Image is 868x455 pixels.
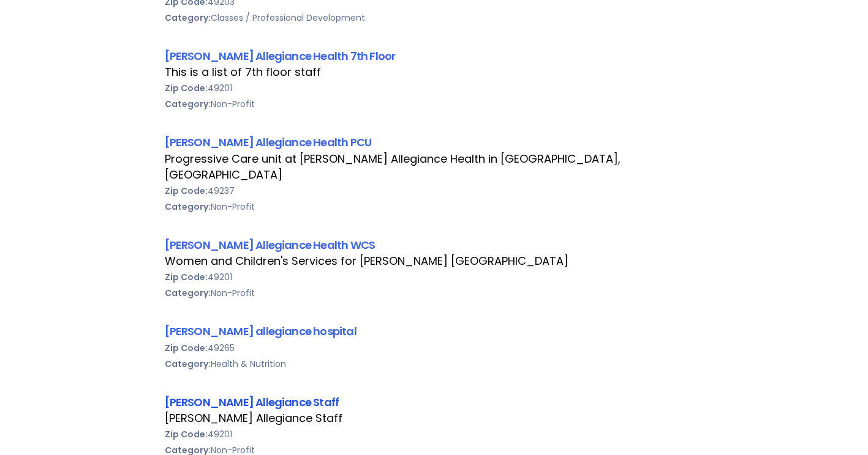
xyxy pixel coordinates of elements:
[165,287,211,299] b: Category:
[165,237,376,253] a: [PERSON_NAME] Allegiance Health WCS
[165,323,704,339] div: [PERSON_NAME] allegiance hospital
[165,64,704,80] div: This is a list of 7th floor staff
[165,151,704,183] div: Progressive Care unit at [PERSON_NAME] Allegiance Health in [GEOGRAPHIC_DATA], [GEOGRAPHIC_DATA]
[165,134,704,150] div: [PERSON_NAME] Allegiance Health PCU
[165,342,208,354] b: Zip Code:
[165,426,704,442] div: 49201
[165,48,396,64] a: [PERSON_NAME] Allegiance Health 7th Floor
[165,80,704,96] div: 49201
[165,98,211,110] b: Category:
[165,285,704,301] div: Non-Profit
[165,356,704,372] div: Health & Nutrition
[165,358,211,370] b: Category:
[165,410,704,426] div: [PERSON_NAME] Allegiance Staff
[165,96,704,112] div: Non-Profit
[165,12,211,24] b: Category:
[165,394,339,410] a: [PERSON_NAME] Allegiance Staff
[165,183,704,199] div: 49237
[165,324,357,339] a: [PERSON_NAME] allegiance hospital
[165,253,704,269] div: Women and Children's Services for [PERSON_NAME] [GEOGRAPHIC_DATA]
[165,394,704,410] div: [PERSON_NAME] Allegiance Staff
[165,48,704,64] div: [PERSON_NAME] Allegiance Health 7th Floor
[165,237,704,253] div: [PERSON_NAME] Allegiance Health WCS
[165,199,704,215] div: Non-Profit
[165,269,704,285] div: 49201
[165,10,704,26] div: Classes / Professional Development
[165,271,208,283] b: Zip Code:
[165,185,208,197] b: Zip Code:
[165,428,208,440] b: Zip Code:
[165,340,704,356] div: 49265
[165,201,211,213] b: Category:
[165,135,372,150] a: [PERSON_NAME] Allegiance Health PCU
[165,82,208,94] b: Zip Code:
